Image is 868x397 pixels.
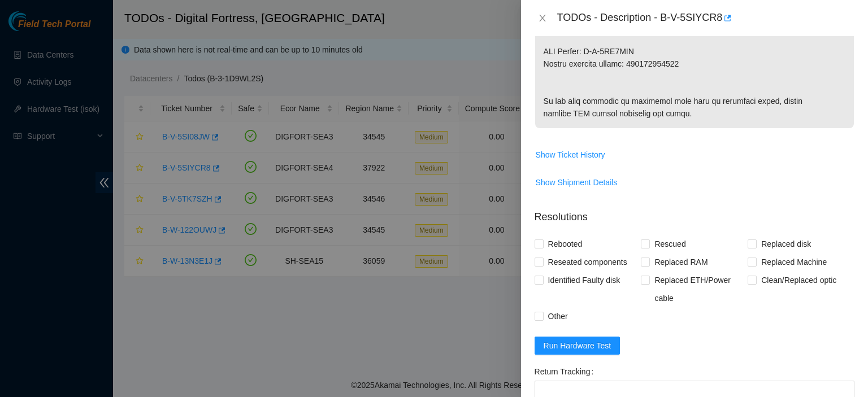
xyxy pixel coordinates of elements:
button: Show Ticket History [535,146,606,164]
span: Show Shipment Details [536,176,618,189]
button: Show Shipment Details [535,173,618,191]
span: Rescued [650,235,690,253]
button: Run Hardware Test [535,337,620,355]
span: Replaced disk [757,235,815,253]
span: Identified Faulty disk [544,271,625,289]
span: Show Ticket History [536,149,605,161]
span: Clean/Replaced optic [757,271,841,289]
span: Replaced ETH/Power cable [650,271,748,307]
span: Replaced Machine [757,253,831,271]
label: Return Tracking [535,363,598,381]
button: Close [535,13,550,24]
span: Other [544,307,572,325]
span: close [538,14,547,23]
span: Reseated components [544,253,632,271]
span: Replaced RAM [650,253,712,271]
span: Rebooted [544,235,587,253]
p: Resolutions [535,200,854,225]
div: TODOs - Description - B-V-5SIYCR8 [557,9,854,27]
span: Run Hardware Test [544,339,611,352]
